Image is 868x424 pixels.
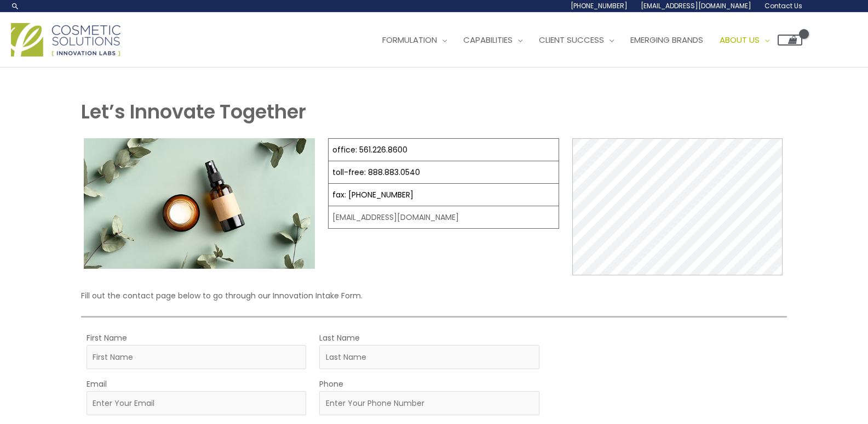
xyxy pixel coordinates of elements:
[539,34,604,46] span: Client Success
[711,24,778,56] a: About Us
[319,331,360,345] label: Last Name
[764,1,802,10] span: Contact Us
[531,24,622,56] a: Client Success
[319,377,343,391] label: Phone
[87,331,127,345] label: First Name
[641,1,751,10] span: [EMAIL_ADDRESS][DOMAIN_NAME]
[319,345,539,369] input: Last Name
[81,289,787,303] p: Fill out the contact page below to go through our Innovation Intake Form.
[778,35,802,46] a: View Shopping Cart, empty
[84,138,315,269] img: Contact page image for private label skincare manufacturer Cosmetic solutions shows a skin care b...
[374,24,455,56] a: Formulation
[81,98,306,125] strong: Let’s Innovate Together
[319,391,539,415] input: Enter Your Phone Number
[366,24,802,56] nav: Site Navigation
[571,1,628,10] span: [PHONE_NUMBER]
[87,377,107,391] label: Email
[382,34,437,46] span: Formulation
[332,167,420,178] a: toll-free: 888.883.0540
[720,34,760,46] span: About Us
[455,24,531,56] a: Capabilities
[87,345,307,369] input: First Name
[332,144,407,155] a: office: 561.226.8600
[11,23,120,56] img: Cosmetic Solutions Logo
[622,24,711,56] a: Emerging Brands
[463,34,513,46] span: Capabilities
[11,2,20,10] a: Search icon link
[87,391,307,415] input: Enter Your Email
[630,34,703,46] span: Emerging Brands
[332,189,413,200] a: fax: [PHONE_NUMBER]
[328,206,559,229] td: [EMAIL_ADDRESS][DOMAIN_NAME]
